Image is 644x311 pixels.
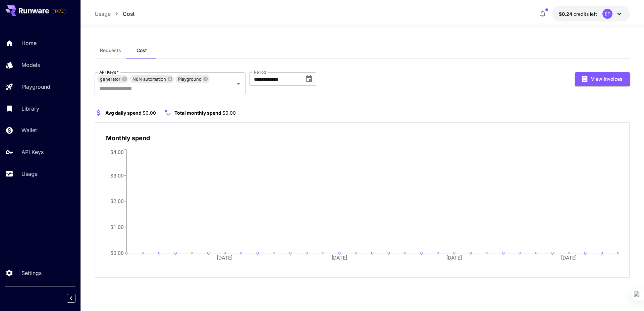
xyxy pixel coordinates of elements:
div: EF [602,9,612,19]
span: $0.00 [222,110,236,116]
div: Playground [175,75,210,83]
span: Add your payment card to enable full platform functionality. [52,7,66,15]
button: Open [234,79,243,88]
button: $0.23914EF [552,6,630,22]
span: TRIAL [52,9,66,14]
tspan: [DATE] [561,255,577,261]
p: Usage [21,170,38,178]
tspan: $2.00 [110,198,124,204]
label: Period [254,69,266,75]
span: credits left [574,11,597,17]
div: $0.23914 [559,10,597,17]
span: $0.00 [143,110,156,116]
p: Models [21,61,40,69]
div: N8N automation [130,75,174,83]
tspan: [DATE] [217,255,232,261]
tspan: $4.00 [110,149,124,155]
a: Cost [123,10,135,18]
label: API Keys [99,69,119,75]
button: View Invoices [575,72,630,86]
span: Cost [137,47,147,53]
p: Library [21,105,39,113]
div: Collapse sidebar [72,292,80,304]
tspan: [DATE] [332,255,347,261]
span: Total monthly spend [174,110,221,116]
p: Playground [21,83,50,91]
a: Usage [95,10,111,18]
span: generator [97,75,123,83]
a: View Invoices [575,75,630,82]
button: Collapse sidebar [67,294,75,303]
div: generator [97,75,128,83]
nav: breadcrumb [95,10,135,18]
tspan: $0.00 [110,250,124,256]
span: Requests [100,47,121,53]
span: Playground [175,75,204,83]
p: Settings [21,269,42,277]
p: Wallet [21,126,37,134]
p: API Keys [21,148,44,156]
tspan: $3.00 [110,172,124,179]
span: N8N automation [130,75,169,83]
span: $0.24 [559,11,574,17]
button: Choose date, selected date is Jan 31, 2024 [302,72,316,86]
tspan: [DATE] [446,255,462,261]
p: Home [21,39,37,47]
tspan: $1.00 [110,224,124,230]
span: Avg daily spend [105,110,142,116]
p: Monthly spend [106,133,150,143]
